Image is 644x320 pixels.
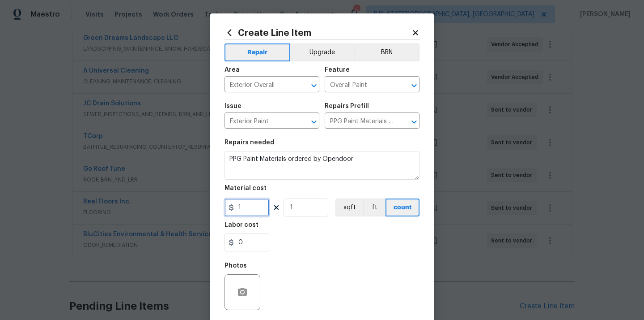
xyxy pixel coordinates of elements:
[225,151,419,180] textarea: PPG Paint Materials ordered by Opendoor
[408,79,420,92] button: Open
[354,43,419,61] button: BRN
[225,185,267,191] h5: Material cost
[290,43,354,61] button: Upgrade
[225,263,247,269] h5: Photos
[225,28,411,38] h2: Create Line Item
[225,43,290,61] button: Repair
[325,67,350,73] h5: Feature
[408,116,420,128] button: Open
[335,199,363,216] button: sqft
[386,199,419,216] button: count
[225,222,258,228] h5: Labor cost
[225,139,274,146] h5: Repairs needed
[363,199,386,216] button: ft
[225,103,241,109] h5: Issue
[325,103,369,109] h5: Repairs Prefill
[308,79,320,92] button: Open
[308,116,320,128] button: Open
[225,67,240,73] h5: Area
